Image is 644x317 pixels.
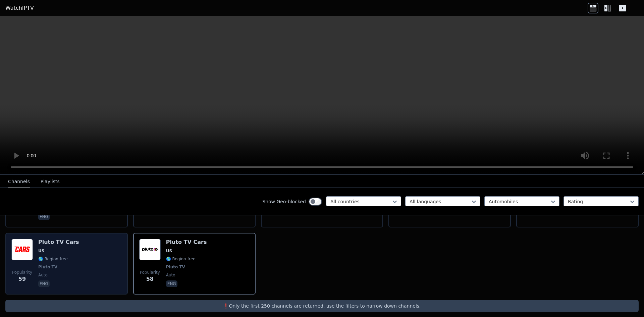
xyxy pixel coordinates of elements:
[140,270,160,275] span: Popularity
[5,4,34,12] a: WatchIPTV
[11,239,33,260] img: Pluto TV Cars
[166,248,172,254] span: US
[166,264,185,270] span: Pluto TV
[38,280,50,287] p: eng
[166,239,207,246] h6: Pluto TV Cars
[38,213,50,220] p: eng
[166,280,177,287] p: eng
[166,256,196,262] span: 🌎 Region-free
[38,248,44,254] span: US
[262,198,306,205] label: Show Geo-blocked
[38,264,57,270] span: Pluto TV
[38,272,48,278] span: auto
[8,303,636,309] p: ❗️Only the first 250 channels are returned, use the filters to narrow down channels.
[38,239,79,246] h6: Pluto TV Cars
[12,270,32,275] span: Popularity
[166,272,175,278] span: auto
[139,239,161,260] img: Pluto TV Cars
[41,175,60,188] button: Playlists
[18,275,26,283] span: 59
[146,275,154,283] span: 58
[8,175,30,188] button: Channels
[38,256,68,262] span: 🌎 Region-free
